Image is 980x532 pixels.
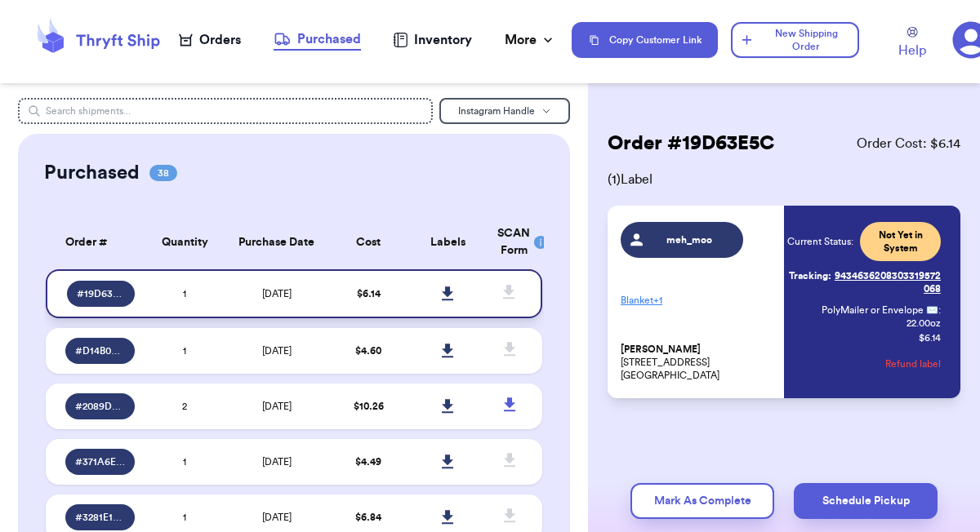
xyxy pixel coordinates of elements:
th: Order # [46,215,145,269]
span: [DATE] [262,457,292,467]
span: Instagram Handle [458,106,535,116]
button: Schedule Pickup [794,483,938,519]
span: ( 1 ) Label [608,170,960,189]
span: PolyMailer or Envelope ✉️ [822,305,938,315]
th: Quantity [145,215,224,269]
button: Copy Customer Link [572,22,718,58]
span: [DATE] [262,346,292,356]
span: Help [898,41,926,60]
p: $ 6.14 [919,331,941,344]
span: 1 [183,289,186,299]
span: [DATE] [262,401,292,411]
p: [STREET_ADDRESS] [GEOGRAPHIC_DATA] [621,343,774,382]
button: New Shipping Order [731,22,859,58]
p: Blanket [621,287,774,313]
input: Search shipments... [18,98,434,124]
h2: Order # 19D63E5C [608,131,775,157]
span: 22.00 oz [906,317,941,330]
span: Tracking: [789,269,831,282]
th: Labels [408,215,488,269]
a: Help [898,27,926,60]
span: meh_moo [651,233,728,246]
button: Refund label [885,346,941,382]
span: $ 6.84 [355,512,381,522]
span: $ 4.60 [355,346,381,356]
div: More [505,30,556,50]
span: 1 [183,457,186,467]
span: $ 4.49 [355,457,381,467]
span: + 1 [653,295,662,305]
span: # D14B0B4F [75,344,126,357]
span: Not Yet in System [870,228,931,255]
span: 1 [183,512,186,522]
span: [DATE] [262,512,292,522]
th: Purchase Date [225,215,329,269]
h2: Purchased [44,160,140,186]
span: [PERSON_NAME] [621,344,701,356]
span: : [938,304,941,317]
span: $ 6.14 [357,289,381,299]
span: 2 [182,401,187,411]
span: # 2089D09F [75,400,126,413]
a: Tracking:9434636208303319572068 [787,263,941,302]
a: Inventory [393,30,472,50]
div: SCAN Form [497,225,523,259]
span: 1 [183,346,186,356]
a: Orders [179,30,241,50]
span: $ 10.26 [354,401,384,411]
span: 38 [149,165,177,181]
span: [DATE] [262,289,292,299]
button: Mark As Complete [630,483,774,519]
span: Order Cost: $ 6.14 [857,134,960,153]
span: # 3281E1CB [75,511,126,524]
th: Cost [329,215,408,269]
div: Purchased [274,29,361,49]
button: Instagram Handle [439,98,570,124]
a: Purchased [274,29,361,51]
span: Current Status: [787,235,853,248]
span: # 19D63E5C [77,287,126,300]
span: # 371A6EDB [75,455,126,468]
